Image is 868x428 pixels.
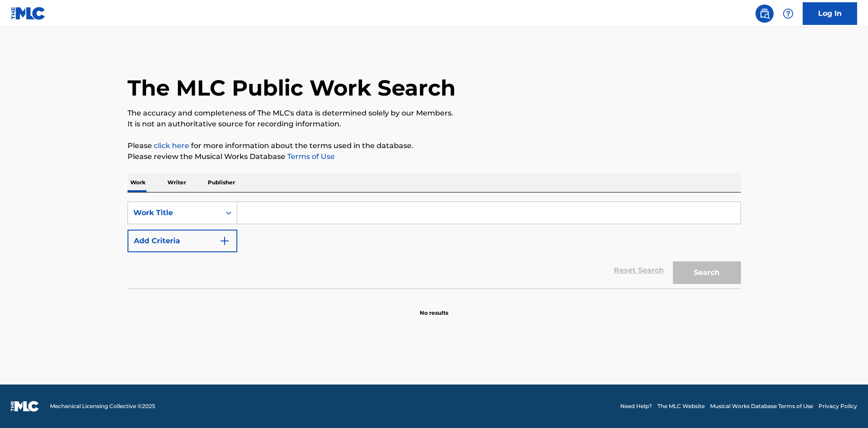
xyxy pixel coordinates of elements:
a: Privacy Policy [819,402,857,410]
button: Add Criteria [128,230,237,252]
a: Log In [803,2,857,25]
p: Writer [165,173,189,192]
img: 9d2ae6d4665cec9f34b9.svg [219,236,230,246]
p: Please review the Musical Works Database [128,151,741,162]
a: The MLC Website [657,402,705,410]
span: Mechanical Licensing Collective © 2025 [50,402,155,410]
a: click here [154,141,189,150]
a: Public Search [755,5,774,23]
p: Work [128,173,148,192]
p: It is not an authoritative source for recording information. [128,119,741,130]
p: Publisher [205,173,238,192]
a: Terms of Use [285,152,335,161]
img: logo [11,401,39,412]
p: Please for more information about the terms used in the database. [128,140,741,151]
img: search [759,8,770,19]
form: Search Form [128,202,741,289]
a: Need Help? [620,402,652,410]
img: MLC Logo [11,7,46,20]
div: Work Title [133,207,215,218]
img: help [783,8,794,19]
div: Help [779,5,797,23]
a: Musical Works Database Terms of Use [710,402,813,410]
h1: The MLC Public Work Search [128,74,456,101]
p: No results [420,298,448,317]
p: The accuracy and completeness of The MLC's data is determined solely by our Members. [128,108,741,119]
